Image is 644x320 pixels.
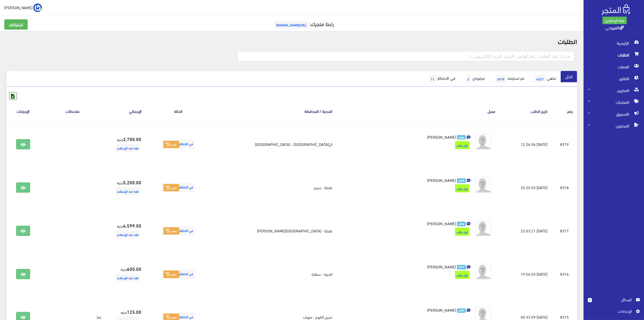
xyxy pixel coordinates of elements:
[457,265,466,269] span: 2797
[455,228,470,236] span: اول طلب
[552,123,577,166] td: 8319
[345,220,471,226] a: 4396 [PERSON_NAME]
[584,120,644,132] a: المحتوى
[427,263,456,270] span: [PERSON_NAME]
[605,23,624,31] a: القهوجي
[345,134,471,140] a: 4404 [PERSON_NAME]
[345,177,471,183] a: 4399 [PERSON_NAME]
[584,84,644,96] a: المخزون
[584,49,644,61] a: الطلبات
[427,133,456,141] span: [PERSON_NAME]
[427,220,456,227] span: [PERSON_NAME]
[457,222,466,226] span: 4396
[588,61,640,73] span: العملاء
[588,37,640,49] span: الرئيسية
[337,100,500,122] th: عميل
[116,144,140,152] span: نقدا عند الإستلام
[460,71,489,87] a: مرفوض2
[455,271,470,279] span: اول طلب
[602,4,630,15] img: .
[273,19,334,28] a: رابط متجرك:[URL][DOMAIN_NAME]
[105,253,146,296] td: جنيه
[162,139,195,149] span: في الانتظار
[588,308,640,317] a: اﻹعدادات
[475,177,491,193] img: avatar.png
[584,37,644,49] a: الرئيسية
[466,75,471,83] span: 2
[163,271,179,278] button: تغيير
[584,73,644,84] a: التقارير
[561,71,577,82] a: الكل
[163,227,179,235] button: تغيير
[210,100,337,122] th: المدينة / المحافظة
[475,220,491,236] img: avatar.png
[127,308,141,315] strong: 125.00
[475,264,491,280] img: avatar.png
[163,141,179,148] button: تغيير
[163,184,179,192] button: تغيير
[237,51,575,61] input: بحث ( رقم الطلب, رقم الهاتف, الإسم, البريد اﻹلكتروني )...
[6,38,577,45] h2: الطلبات
[4,4,33,11] span: [PERSON_NAME]
[427,306,456,314] span: [PERSON_NAME]
[123,222,141,229] strong: 4,599.00
[345,264,471,269] a: 2797 [PERSON_NAME]
[588,298,592,302] span: 2
[105,123,146,166] td: جنيه
[455,184,470,192] span: اول طلب
[123,135,141,142] strong: 2,700.00
[552,166,577,209] td: 8318
[588,297,640,308] a: 2 الرسائل
[552,253,577,296] td: 8316
[162,226,195,236] span: في الانتظار
[123,179,141,186] strong: 5,200.00
[500,166,552,209] td: [DATE] 20:25:02
[552,100,577,122] th: رقم
[6,100,40,122] th: الإجراءات
[4,19,28,30] a: اشتراكك
[475,134,491,150] img: avatar.png
[602,17,627,24] a: باقة الإنطلاق
[345,307,471,313] a: 4392 [PERSON_NAME]
[429,75,436,83] span: 11
[588,108,640,120] span: التسويق
[105,166,146,209] td: جنيه
[588,84,640,96] span: المخزون
[275,21,308,29] span: [URL][DOMAIN_NAME]
[210,209,337,252] td: طنطا - [GEOGRAPHIC_DATA][PERSON_NAME]
[162,183,195,192] span: في الانتظار
[105,209,146,252] td: جنيه
[500,100,552,122] th: تاريخ الطلب
[162,269,195,279] span: في الانتظار
[423,71,460,87] a: في الانتظار11
[596,297,632,303] span: الرسائل
[455,141,470,149] span: اول طلب
[457,308,466,313] span: 4392
[6,283,27,304] iframe: Drift Widget Chat Controller
[588,49,640,61] span: الطلبات
[529,71,561,87] a: ملغي4627
[210,253,337,296] td: الجيزة - سقارة
[584,61,644,73] a: العملاء
[552,209,577,252] td: 8317
[457,135,466,140] span: 4404
[588,120,640,132] span: المحتوى
[127,265,141,272] strong: 600.00
[210,123,337,166] td: ال[GEOGRAPHIC_DATA] - [GEOGRAPHIC_DATA]
[500,253,552,296] td: [DATE] 19:56:03
[427,176,456,184] span: [PERSON_NAME]
[588,96,640,108] span: المنتجات
[33,3,42,12] img: ...
[457,178,466,183] span: 4399
[584,96,644,108] a: المنتجات
[500,209,552,252] td: [DATE] 23:03:21
[489,71,529,87] a: تم تسليمه3678
[116,274,140,282] span: نقدا عند الإستلام
[116,230,140,238] span: نقدا عند الإستلام
[116,187,140,195] span: نقدا عند الإستلام
[535,75,545,83] span: 4627
[495,75,506,83] span: 3678
[588,73,640,84] span: التقارير
[105,100,146,122] th: اﻹجمالي
[146,100,210,122] th: الحالة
